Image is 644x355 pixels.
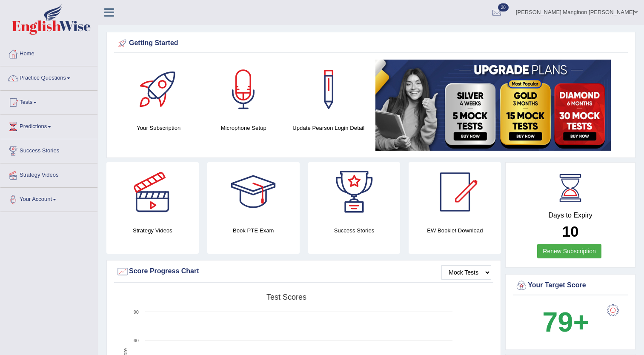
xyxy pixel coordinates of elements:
a: Tests [0,91,97,112]
div: Score Progress Chart [116,265,491,278]
b: 10 [562,223,579,240]
tspan: Test scores [266,293,306,301]
text: 60 [134,338,139,343]
a: Renew Subscription [537,244,601,258]
div: Your Target Score [515,279,626,292]
a: Your Account [0,188,97,209]
h4: Days to Expiry [515,212,626,219]
span: 20 [498,3,509,11]
h4: Microphone Setup [206,123,282,132]
img: small5.jpg [375,60,611,151]
h4: Your Subscription [120,123,197,132]
h4: Update Pearson Login Detail [290,123,367,132]
a: Success Stories [0,139,97,160]
div: Getting Started [116,37,626,50]
a: Predictions [0,115,97,136]
h4: EW Booklet Download [409,226,501,235]
a: Home [0,42,97,63]
text: 90 [134,309,139,315]
b: 79+ [542,306,589,338]
h4: Book PTE Exam [207,226,300,235]
h4: Success Stories [308,226,401,235]
h4: Strategy Videos [106,226,199,235]
a: Practice Questions [0,66,97,88]
a: Strategy Videos [0,163,97,185]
